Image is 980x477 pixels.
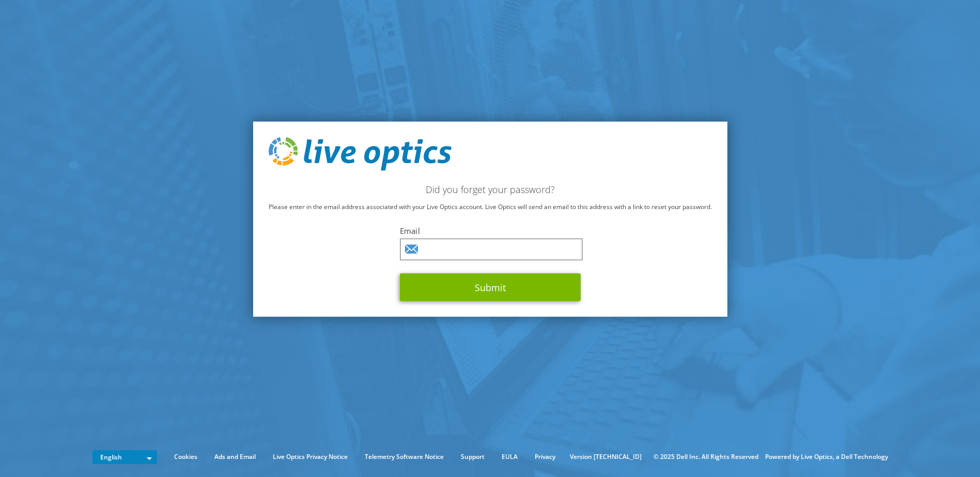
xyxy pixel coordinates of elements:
[527,451,563,463] a: Privacy
[357,451,452,463] a: Telemetry Software Notice
[400,226,581,236] label: Email
[166,451,205,463] a: Cookies
[453,451,492,463] a: Support
[265,451,355,463] a: Live Optics Privacy Notice
[648,451,764,463] li: © 2025 Dell Inc. All Rights Reserved
[400,274,581,301] button: Submit
[207,451,263,463] a: Ads and Email
[565,451,647,463] li: Version [TECHNICAL_ID]
[269,201,712,213] p: Please enter in the email address associated with your Live Optics account. Live Optics will send...
[269,184,712,195] h2: Did you forget your password?
[765,451,888,463] li: Powered by Live Optics, a Dell Technology
[494,451,525,463] a: EULA
[269,137,452,171] img: live_optics_svg.svg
